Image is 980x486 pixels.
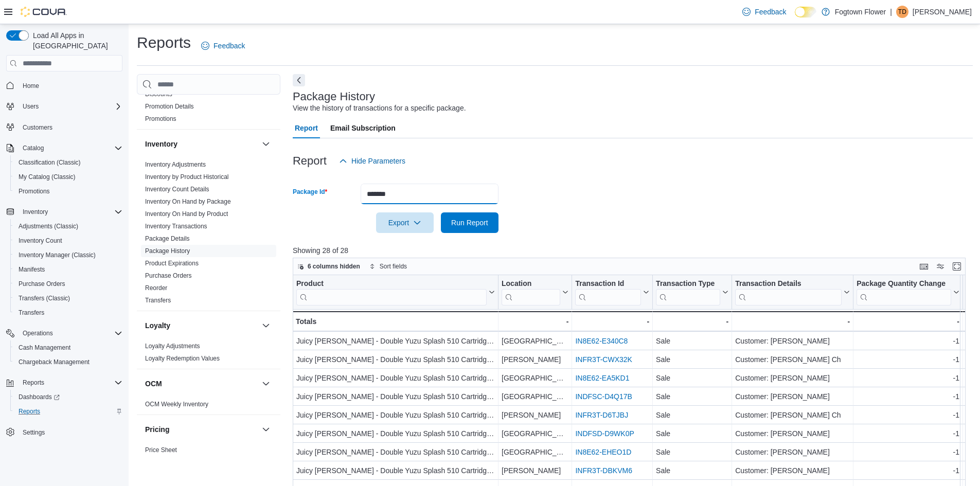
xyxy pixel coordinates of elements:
[14,249,100,261] a: Inventory Manager (Classic)
[296,446,495,458] div: Juicy [PERSON_NAME] - Double Yuzu Splash 510 Cartridge - Sativa - 1g
[145,446,177,454] span: Price Sheet
[857,390,959,403] div: -1
[2,120,127,135] button: Customers
[145,102,194,111] span: Promotion Details
[14,171,122,183] span: My Catalog (Classic)
[14,341,75,354] a: Cash Management
[502,372,568,384] div: [GEOGRAPHIC_DATA]
[913,6,972,18] p: [PERSON_NAME]
[857,335,959,347] div: -1
[330,118,396,138] span: Email Subscription
[145,222,207,230] span: Inventory Transactions
[19,158,81,167] span: Classification (Classic)
[19,407,40,416] span: Reports
[14,156,85,169] a: Classification (Classic)
[145,210,228,218] span: Inventory On Hand by Product
[656,390,728,403] div: Sale
[502,335,568,347] div: [GEOGRAPHIC_DATA]
[14,185,122,197] span: Promotions
[260,319,272,332] button: Loyalty
[656,464,728,477] div: Sale
[293,245,973,256] p: Showing 28 of 28
[296,279,487,289] div: Product
[137,32,191,53] h1: Reports
[735,279,850,305] button: Transaction Details
[19,100,122,113] span: Users
[145,160,206,169] span: Inventory Adjustments
[293,103,466,114] div: View the history of transactions for a specific package.
[145,354,220,363] span: Loyalty Redemption Values
[19,426,49,439] a: Settings
[145,235,190,242] a: Package Details
[656,446,728,458] div: Sale
[656,279,720,289] div: Transaction Type
[857,372,959,384] div: -1
[14,235,66,247] a: Inventory Count
[145,115,176,123] span: Promotions
[260,138,272,150] button: Inventory
[441,212,498,233] button: Run Report
[19,344,70,352] span: Cash Management
[19,100,43,113] button: Users
[735,409,850,421] div: Customer: [PERSON_NAME] Ch
[14,278,69,290] a: Purchase Orders
[137,158,280,311] div: Inventory
[293,91,375,103] h3: Package History
[2,425,127,440] button: Settings
[10,248,127,262] button: Inventory Manager (Classic)
[656,279,720,305] div: Transaction Type
[19,358,90,366] span: Chargeback Management
[896,6,908,18] div: Tristan Denobrega
[23,123,52,132] span: Customers
[19,142,48,154] button: Catalog
[575,337,628,345] a: IN8E62-E340C8
[296,427,495,440] div: Juicy [PERSON_NAME] - Double Yuzu Splash 510 Cartridge - Sativa - 1g
[14,171,80,183] a: My Catalog (Classic)
[738,2,790,22] a: Feedback
[376,212,434,233] button: Export
[137,444,280,460] div: Pricing
[145,446,177,454] a: Price Sheet
[380,262,407,271] span: Sort fields
[10,262,127,277] button: Manifests
[735,315,850,328] div: -
[145,424,169,435] h3: Pricing
[575,315,649,328] div: -
[145,198,231,205] a: Inventory On Hand by Package
[145,320,258,331] button: Loyalty
[14,220,122,232] span: Adjustments (Classic)
[656,353,728,366] div: Sale
[29,30,122,51] span: Load All Apps in [GEOGRAPHIC_DATA]
[10,390,127,404] a: Dashboards
[10,233,127,248] button: Inventory Count
[735,446,850,458] div: Customer: [PERSON_NAME]
[795,7,816,17] input: Dark Mode
[857,279,951,289] div: Package Quantity Change
[145,247,190,255] span: Package History
[857,409,959,421] div: -1
[296,372,495,384] div: Juicy [PERSON_NAME] - Double Yuzu Splash 510 Cartridge - Sativa - 1g
[14,405,122,418] span: Reports
[145,401,208,408] a: OCM Weekly Inventory
[502,353,568,366] div: [PERSON_NAME]
[2,99,127,114] button: Users
[835,6,886,18] p: Fogtown Flower
[23,329,53,337] span: Operations
[6,74,122,466] nav: Complex example
[19,187,50,195] span: Promotions
[145,260,199,267] a: Product Expirations
[735,427,850,440] div: Customer: [PERSON_NAME]
[857,427,959,440] div: -1
[14,307,122,319] span: Transfers
[145,173,229,181] span: Inventory by Product Historical
[293,188,327,196] label: Package Id
[735,464,850,477] div: Customer: [PERSON_NAME]
[145,185,209,193] span: Inventory Count Details
[502,409,568,421] div: [PERSON_NAME]
[23,102,39,111] span: Users
[296,353,495,366] div: Juicy [PERSON_NAME] - Double Yuzu Splash 510 Cartridge - Sativa - 1g
[145,424,258,435] button: Pricing
[10,219,127,233] button: Adjustments (Classic)
[19,251,96,259] span: Inventory Manager (Classic)
[23,428,45,437] span: Settings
